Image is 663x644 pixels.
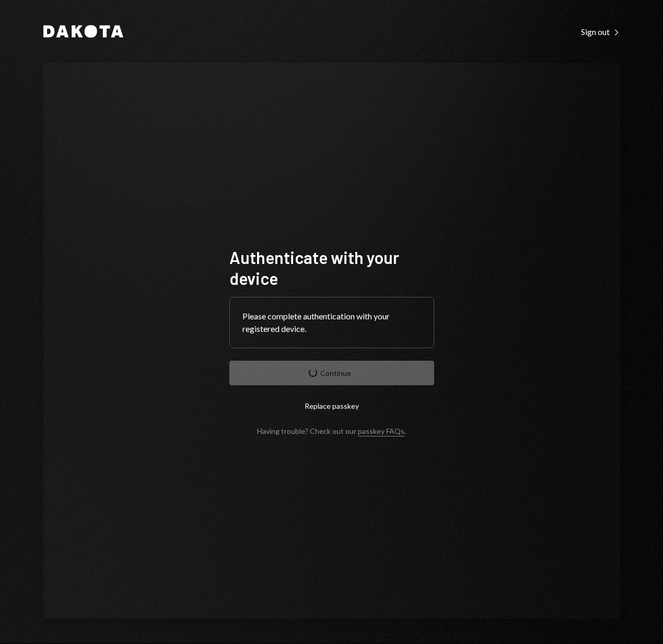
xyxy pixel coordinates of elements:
div: Having trouble? Check out our . [257,427,406,435]
h1: Authenticate with your device [229,247,434,289]
div: Please complete authentication with your registered device. [242,310,421,335]
button: Replace passkey [229,394,434,418]
a: passkey FAQs [358,427,404,436]
a: Sign out [581,26,620,37]
div: Sign out [581,27,620,37]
